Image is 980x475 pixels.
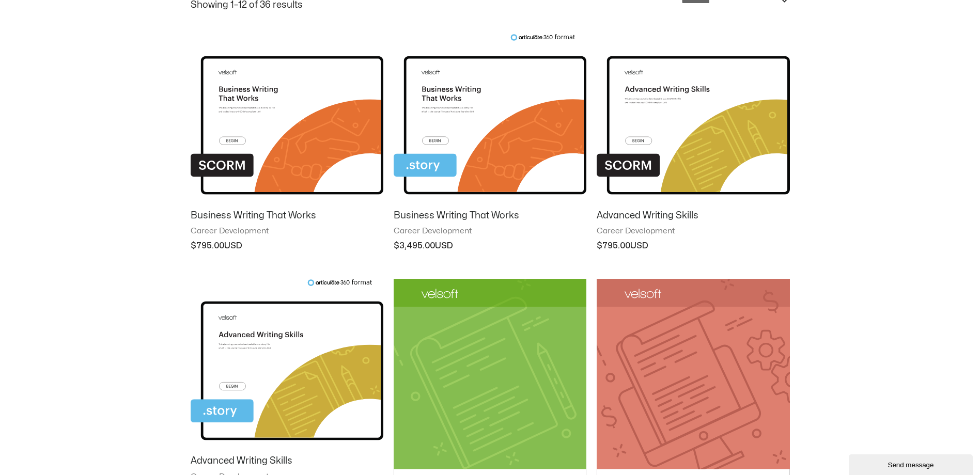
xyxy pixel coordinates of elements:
bdi: 3,495.00 [394,242,435,250]
span: $ [394,242,399,250]
iframe: chat widget [849,452,975,475]
span: Career Development [394,226,586,236]
h2: Advanced Writing Skills [191,455,383,467]
img: Advanced Writing Skills [191,279,383,447]
a: Advanced Writing Skills [191,455,383,471]
img: Business Writing That Works [394,34,586,201]
span: $ [597,242,602,250]
span: Career Development [191,226,383,236]
a: Advanced Writing Skills [597,210,789,226]
bdi: 795.00 [191,242,224,250]
a: Business Writing That Works [394,210,586,226]
h2: Business Writing That Works [394,210,586,221]
img: Business Writing That Works [191,34,383,201]
a: Business Writing That Works [191,210,383,226]
h2: Advanced Writing Skills [597,210,789,221]
p: Showing 1–12 of 36 results [191,1,303,10]
span: $ [191,242,196,250]
bdi: 795.00 [597,242,630,250]
img: Advanced Writing Skills [597,34,789,201]
h2: Business Writing That Works [191,210,383,221]
span: Career Development [597,226,789,236]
